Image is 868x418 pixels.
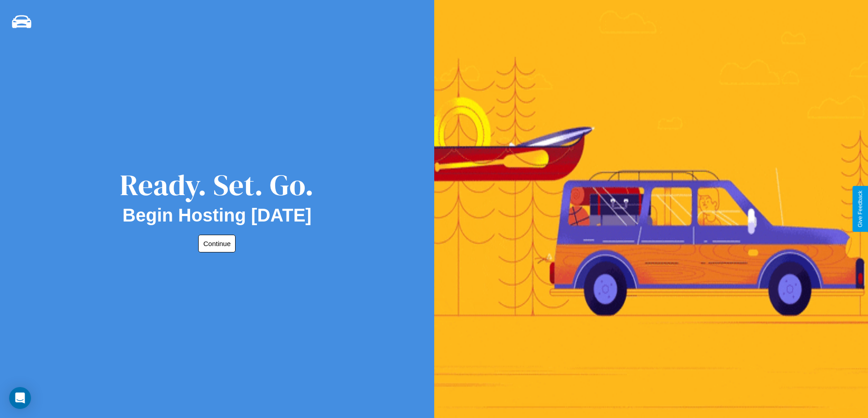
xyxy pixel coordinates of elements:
[857,191,863,227] div: Give Feedback
[120,165,314,205] div: Ready. Set. Go.
[9,387,31,409] div: Open Intercom Messenger
[198,235,236,252] button: Continue
[123,205,312,226] h2: Begin Hosting [DATE]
